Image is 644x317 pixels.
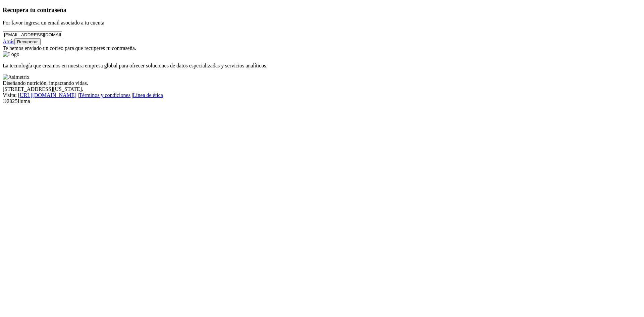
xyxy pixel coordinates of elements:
p: La tecnología que creamos en nuestra empresa global para ofrecer soluciones de datos especializad... [3,63,641,69]
button: Recuperar [14,38,41,45]
a: Atrás [3,39,14,44]
a: [URL][DOMAIN_NAME] [18,92,76,98]
div: Visita : | | [3,92,641,98]
div: Diseñando nutrición, impactando vidas. [3,80,641,86]
img: Asimetrix [3,74,30,80]
div: Te hemos enviado un correo para que recuperes tu contraseña. [3,45,641,51]
h3: Recupera tu contraseña [3,6,641,14]
div: © 2025 Iluma [3,98,641,104]
img: Logo [3,51,19,57]
input: Tu correo [3,31,62,38]
div: [STREET_ADDRESS][US_STATE]. [3,86,641,92]
a: Términos y condiciones [79,92,130,98]
p: Por favor ingresa un email asociado a tu cuenta [3,20,641,26]
a: Línea de ética [133,92,163,98]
